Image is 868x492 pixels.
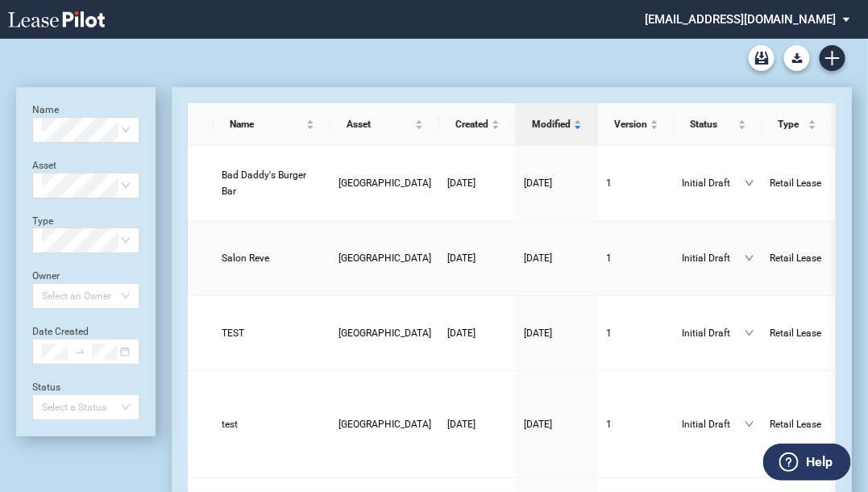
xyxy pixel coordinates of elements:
[516,103,598,146] th: Modified
[447,250,508,266] a: [DATE]
[779,45,815,71] md-menu: Download Blank Form List
[524,250,590,266] a: [DATE]
[745,253,754,263] span: down
[222,169,306,197] span: Bad Daddy's Burger Bar
[745,419,754,429] span: down
[770,327,822,339] span: Retail Lease
[770,250,824,266] a: Retail Lease
[784,45,810,71] button: Download Blank Form
[524,175,590,191] a: [DATE]
[770,252,822,264] span: Retail Lease
[606,250,667,266] a: 1
[222,325,322,341] a: TEST
[230,116,303,132] span: Name
[222,252,269,264] span: Salon Reve
[338,325,431,341] a: [GEOGRAPHIC_DATA]
[447,327,476,339] span: [DATE]
[347,116,412,132] span: Asset
[32,326,89,337] label: Date Created
[222,167,322,199] a: Bad Daddy's Burger Bar
[447,252,476,264] span: [DATE]
[691,116,735,132] span: Status
[820,45,845,71] a: Create new document
[683,175,745,191] span: Initial Draft
[806,452,833,473] label: Help
[32,215,53,227] label: Type
[606,416,667,432] a: 1
[447,325,508,341] a: [DATE]
[524,419,552,430] span: [DATE]
[675,103,762,146] th: Status
[763,444,851,481] button: Help
[683,250,745,266] span: Initial Draft
[74,346,85,357] span: to
[606,177,612,189] span: 1
[770,175,824,191] a: Retail Lease
[524,325,590,341] a: [DATE]
[745,328,754,338] span: down
[606,327,612,339] span: 1
[749,45,775,71] a: Archive
[330,103,439,146] th: Asset
[683,416,745,432] span: Initial Draft
[614,116,647,132] span: Version
[32,270,60,281] label: Owner
[598,103,675,146] th: Version
[32,160,56,171] label: Asset
[222,419,238,430] span: test
[524,252,552,264] span: [DATE]
[606,252,612,264] span: 1
[214,103,330,146] th: Name
[439,103,516,146] th: Created
[762,103,833,146] th: Type
[338,177,431,189] span: Park West Village III
[770,177,822,189] span: Retail Lease
[770,325,824,341] a: Retail Lease
[338,175,431,191] a: [GEOGRAPHIC_DATA]
[222,327,244,339] span: TEST
[770,416,824,432] a: Retail Lease
[455,116,488,132] span: Created
[447,177,476,189] span: [DATE]
[770,419,822,430] span: Retail Lease
[606,419,612,430] span: 1
[74,346,85,357] span: swap-right
[338,416,431,432] a: [GEOGRAPHIC_DATA]
[32,382,60,393] label: Status
[524,416,590,432] a: [DATE]
[745,178,754,188] span: down
[683,325,745,341] span: Initial Draft
[524,177,552,189] span: [DATE]
[779,116,805,132] span: Type
[32,104,59,115] label: Name
[338,252,431,264] span: Stone Creek Village
[222,416,322,432] a: test
[524,327,552,339] span: [DATE]
[532,116,571,132] span: Modified
[447,416,508,432] a: [DATE]
[222,250,322,266] a: Salon Reve
[606,325,667,341] a: 1
[606,175,667,191] a: 1
[338,250,431,266] a: [GEOGRAPHIC_DATA]
[447,175,508,191] a: [DATE]
[338,419,431,430] span: Stone Creek Village
[447,419,476,430] span: [DATE]
[338,327,431,339] span: Arbor Square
